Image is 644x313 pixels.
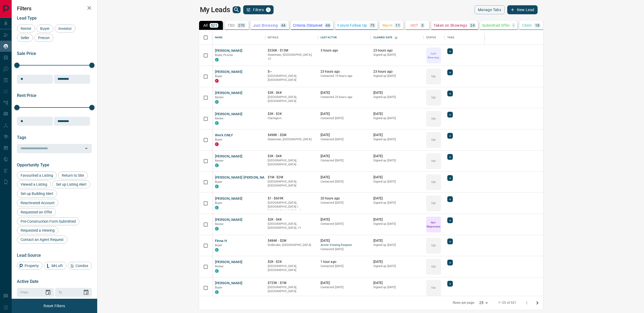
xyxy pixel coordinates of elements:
[449,133,451,138] span: +
[212,30,265,45] div: Name
[373,116,421,120] p: Signed up [DATE]
[215,48,243,53] button: [PERSON_NAME]
[68,262,92,270] div: Condos
[268,264,315,272] p: [GEOGRAPHIC_DATA], [GEOGRAPHIC_DATA]
[321,247,368,251] p: Contacted [DATE]
[17,236,67,244] div: Contact an Agent Request
[321,260,368,264] p: 1 hour ago
[498,301,516,305] p: 1–25 of 521
[371,30,424,45] div: Claimed Date
[215,286,223,289] span: Buyer
[215,58,219,62] div: condos.ca
[321,201,368,205] p: Contacted [DATE]
[337,24,367,27] p: Future Follow Up
[431,159,436,163] p: TBD
[268,112,315,116] p: $3K - $3K
[474,5,505,14] button: Manage Tabs
[281,24,286,27] p: 44
[326,24,330,27] p: 46
[54,182,88,186] span: Set up Listing Alert
[215,239,227,244] button: Finna H
[268,154,315,158] p: $3K - $4K
[268,260,315,264] p: $2K - $3K
[411,24,418,27] p: HOT
[373,53,421,57] p: Signed up [DATE]
[200,6,230,14] h1: My Leads
[268,285,315,293] p: [GEOGRAPHIC_DATA], [GEOGRAPHIC_DATA]
[426,30,436,45] div: Status
[228,24,235,27] p: TBD
[370,24,375,27] p: 75
[19,191,55,196] span: Set up Building Alert
[19,210,54,214] span: Requested an Offer
[268,74,315,82] p: [GEOGRAPHIC_DATA], [GEOGRAPHIC_DATA]
[238,24,245,27] p: 270
[321,217,368,222] p: [DATE]
[449,260,451,265] span: +
[321,116,368,120] p: Contacted [DATE]
[17,253,41,258] span: Lead Source
[449,197,451,202] span: +
[215,244,223,247] span: Buyer
[373,222,421,226] p: Signed up [DATE]
[83,145,90,152] button: Open
[449,91,451,96] span: +
[535,24,540,27] p: 18
[431,201,436,205] p: TBD
[431,265,436,269] p: TBD
[23,264,41,268] span: Property
[321,264,368,268] p: Contacted [DATE]
[40,301,68,310] button: Reset Filters
[373,30,393,45] div: Claimed Date
[268,239,315,243] p: $484K - $2M
[373,281,421,285] p: [DATE]
[215,260,243,265] button: [PERSON_NAME]
[477,299,490,307] div: 25
[321,48,368,53] p: 3 hours ago
[522,24,532,27] p: Client
[215,163,219,167] div: condos.ca
[215,185,219,188] div: condos.ca
[434,24,467,27] p: Taken on Showings
[449,281,451,286] span: +
[55,25,76,32] div: Investor
[449,154,451,160] span: +
[268,48,315,53] p: $330K - $13M
[215,265,224,268] span: Renter
[447,175,453,181] div: +
[17,25,35,32] div: Renter
[36,25,53,32] div: Buyer
[421,24,424,27] p: 3
[470,24,475,27] p: 24
[215,290,219,294] div: condos.ca
[215,112,243,117] button: [PERSON_NAME]
[268,91,315,95] p: $3K - $6K
[373,175,421,180] p: [DATE]
[447,239,453,244] div: +
[427,221,440,228] p: Not Responsive
[215,74,223,78] span: Buyer
[265,30,318,45] div: Details
[447,281,453,287] div: +
[17,5,92,12] h2: Filters
[268,95,315,103] p: [GEOGRAPHIC_DATA], [GEOGRAPHIC_DATA]
[17,162,49,167] span: Opportunity Type
[268,30,279,45] div: Details
[382,24,393,27] p: Warm
[19,228,57,232] span: Requested a Viewing
[268,137,315,142] p: Downtown, [GEOGRAPHIC_DATA]
[19,182,49,186] span: Viewed a Listing
[81,287,91,298] button: Choose date
[17,226,58,234] div: Requested a Viewing
[215,96,224,99] span: Renter
[392,34,400,41] button: Sort
[447,217,453,223] div: +
[268,158,315,167] p: [GEOGRAPHIC_DATA], [GEOGRAPHIC_DATA]
[57,26,74,31] span: Investor
[318,30,371,45] div: Last Active
[431,244,436,247] p: TBD
[17,279,39,284] span: Active Date
[424,30,445,45] div: Status
[268,53,315,61] p: East End, Toronto
[215,227,219,231] div: condos.ca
